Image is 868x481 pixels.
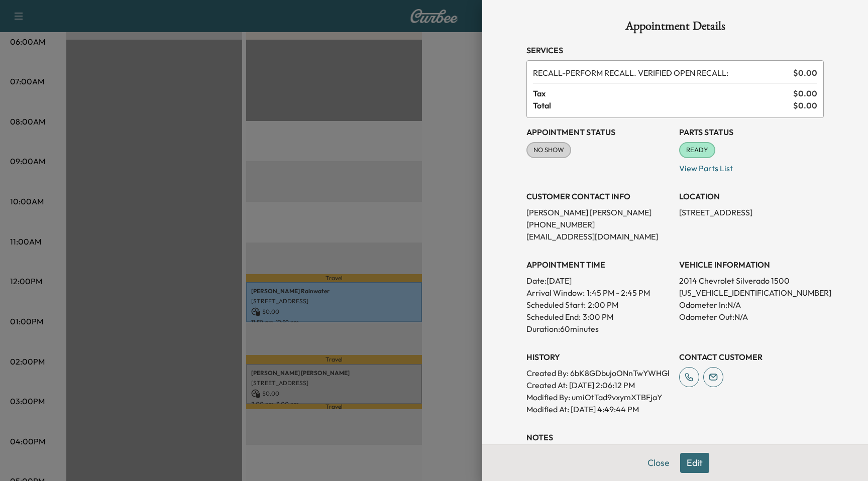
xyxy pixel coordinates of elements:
[679,259,824,271] h3: VEHICLE INFORMATION
[679,158,824,174] p: View Parts List
[641,453,676,473] button: Close
[679,206,824,218] p: [STREET_ADDRESS]
[679,126,824,138] h3: Parts Status
[679,351,824,363] h3: CONTACT CUSTOMER
[588,299,618,311] p: 2:00 PM
[526,391,671,403] p: Modified By : umiOtTad9vxymXTBFjaY
[526,379,671,391] p: Created At : [DATE] 2:06:12 PM
[533,87,793,99] span: Tax
[526,323,671,335] p: Duration: 60 minutes
[526,287,671,299] p: Arrival Window:
[526,126,671,138] h3: Appointment Status
[679,275,824,287] p: 2014 Chevrolet Silverado 1500
[526,351,671,363] h3: History
[680,453,709,473] button: Edit
[793,87,817,99] span: $ 0.00
[679,287,824,299] p: [US_VEHICLE_IDENTIFICATION_NUMBER]
[526,367,671,379] p: Created By : 6bK8GDbujoONnTwYWHGl
[526,259,671,271] h3: APPOINTMENT TIME
[793,99,817,111] span: $ 0.00
[526,206,671,218] p: [PERSON_NAME] [PERSON_NAME]
[526,230,671,243] p: [EMAIL_ADDRESS][DOMAIN_NAME]
[793,67,817,79] span: $ 0.00
[680,145,714,155] span: READY
[526,20,824,36] h1: Appointment Details
[587,287,650,299] span: 1:45 PM - 2:45 PM
[526,190,671,202] h3: CUSTOMER CONTACT INFO
[527,145,570,155] span: NO SHOW
[679,299,824,311] p: Odometer In: N/A
[526,431,824,443] h3: NOTES
[526,311,581,323] p: Scheduled End:
[533,99,793,111] span: Total
[526,403,671,415] p: Modified At : [DATE] 4:49:44 PM
[533,67,789,79] span: PERFORM RECALL. VERIFIED OPEN RECALL:
[583,311,613,323] p: 3:00 PM
[679,190,824,202] h3: LOCATION
[526,44,824,56] h3: Services
[526,275,671,287] p: Date: [DATE]
[526,218,671,230] p: [PHONE_NUMBER]
[679,311,824,323] p: Odometer Out: N/A
[526,299,586,311] p: Scheduled Start:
